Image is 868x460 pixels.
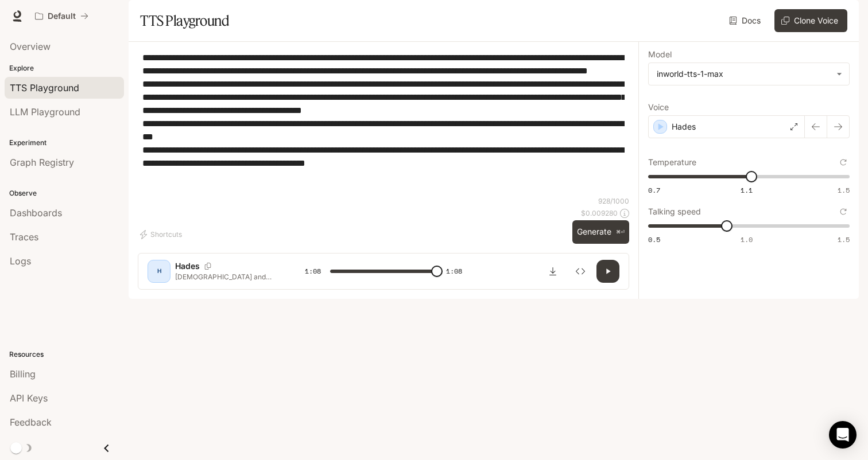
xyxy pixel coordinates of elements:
[649,63,849,85] div: inworld-tts-1-max
[616,229,625,236] p: ⌘⏎
[727,9,765,32] a: Docs
[569,260,592,283] button: Inspect
[648,103,669,111] p: Voice
[175,260,200,272] p: Hades
[648,158,696,166] p: Temperature
[837,205,850,218] button: Reset to default
[648,208,701,216] p: Talking speed
[446,266,462,277] span: 1:08
[648,185,660,195] span: 0.7
[672,121,696,132] p: Hades
[648,235,660,244] span: 0.5
[774,9,847,32] button: Clone Voice
[200,263,216,270] button: Copy Voice ID
[741,185,753,195] span: 1.1
[838,235,850,244] span: 1.5
[541,260,564,283] button: Download audio
[30,5,94,28] button: All workspaces
[140,9,229,32] h1: TTS Playground
[657,68,831,80] div: inworld-tts-1-max
[648,50,672,59] p: Model
[741,235,753,244] span: 1.0
[48,11,76,21] p: Default
[305,266,321,277] span: 1:08
[175,272,277,282] p: [DEMOGRAPHIC_DATA] and gentlemen, welcome to the highlights of the 4th Annual Scientific Council ...
[829,421,857,449] div: Open Intercom Messenger
[150,262,168,280] div: H
[838,185,850,195] span: 1.5
[837,156,850,169] button: Reset to default
[138,225,187,244] button: Shortcuts
[572,220,629,244] button: Generate⌘⏎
